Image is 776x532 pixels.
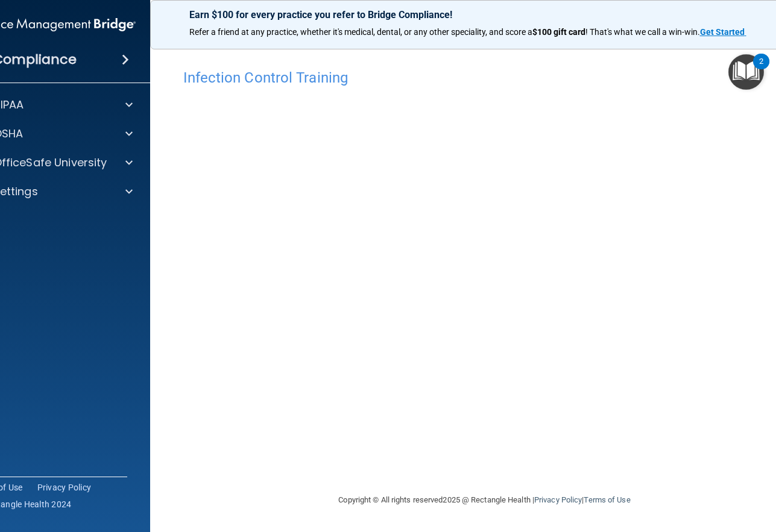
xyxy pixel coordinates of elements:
[265,481,705,519] div: Copyright © All rights reserved 2025 @ Rectangle Health | |
[189,27,532,37] span: Refer a friend at any practice, whether it's medical, dental, or any other speciality, and score a
[759,61,763,77] div: 2
[534,495,582,504] a: Privacy Policy
[37,481,92,493] a: Privacy Policy
[700,27,746,37] a: Get Started
[585,27,700,37] span: ! That's what we call a win-win.
[532,27,585,37] strong: $100 gift card
[728,54,764,90] button: Open Resource Center, 2 new notifications
[700,27,745,37] strong: Get Started
[584,495,630,504] a: Terms of Use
